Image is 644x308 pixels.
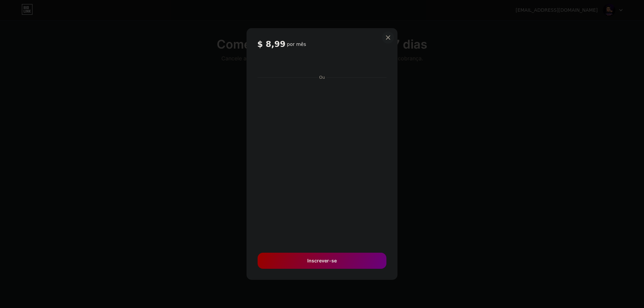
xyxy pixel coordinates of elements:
[257,40,285,49] font: $ 8,99
[287,42,306,47] font: por mês
[256,81,388,246] iframe: Quadro seguro de entrada do pagamento
[319,75,325,80] font: Ou
[258,57,386,73] iframe: Quadro seguro do botão de pagamento
[307,258,337,263] font: Inscrever-se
